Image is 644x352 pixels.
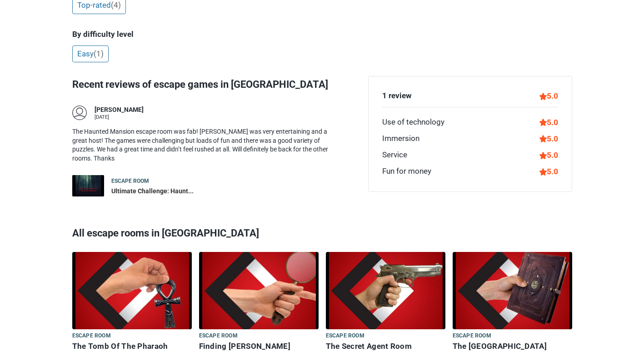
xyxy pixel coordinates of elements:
[72,30,572,39] h5: By difficulty level
[382,116,444,128] div: Use of technology
[111,177,194,185] div: Escape room
[94,49,104,58] span: (1)
[382,166,431,177] div: Fun for money
[453,342,572,351] h6: The [GEOGRAPHIC_DATA]
[199,342,319,351] h6: Finding [PERSON_NAME]
[539,116,558,128] div: 5.0
[72,252,192,329] img: The Tomb Of The Pharaoh
[199,252,319,329] img: Finding Sherlock Holmes
[539,90,558,102] div: 5.0
[326,252,445,329] img: The Secret Agent Room
[539,133,558,145] div: 5.0
[539,166,558,177] div: 5.0
[453,331,491,341] span: Escape room
[382,149,407,161] div: Service
[111,0,121,10] span: (4)
[72,127,343,163] p: The Haunted Mansion escape room was fab! [PERSON_NAME] was very entertaining and a great host! Th...
[326,331,364,341] span: Escape room
[382,90,411,102] div: 1 review
[382,133,419,145] div: Immersion
[72,221,572,245] h3: All escape rooms in [GEOGRAPHIC_DATA]
[72,342,192,351] h6: The Tomb Of The Pharaoh
[95,115,144,120] div: [DATE]
[453,252,572,329] img: The Poltergeist Room
[326,342,445,351] h6: The Secret Agent Room
[95,106,144,115] div: [PERSON_NAME]
[72,76,361,92] h3: Recent reviews of escape games in [GEOGRAPHIC_DATA]
[72,45,109,63] a: Easy(1)
[539,149,558,161] div: 5.0
[111,187,194,196] div: Ultimate Challenge: Haunt...
[199,331,238,341] span: Escape room
[72,175,104,196] img: Ultimate Challenge: Haunted Mansion
[72,331,111,341] span: Escape room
